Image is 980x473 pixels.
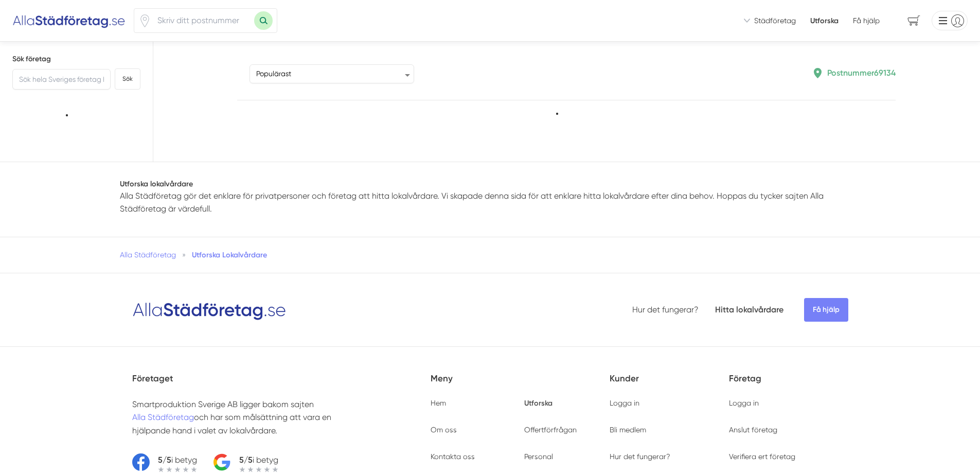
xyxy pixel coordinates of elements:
span: » [182,250,186,260]
span: navigation-cart [900,12,928,30]
a: Om oss [431,426,457,434]
a: Hitta lokalvårdare [715,305,783,314]
a: Personal [524,452,553,461]
button: Sök [115,68,140,90]
a: Verifiera ert företag [729,452,795,461]
a: Utforska [810,15,839,26]
h5: Sök företag [12,54,140,64]
p: i betyg [239,453,278,466]
a: Kontakta oss [431,452,475,461]
a: Logga in [729,399,759,407]
input: Sök hela Sveriges företag här... [12,69,111,90]
h5: Företag [729,372,848,398]
h5: Kunder [610,372,729,398]
a: Alla Städföretag [132,412,194,422]
a: Utforska Lokalvårdare [192,250,267,259]
span: Klicka för att använda din position. [138,14,151,27]
a: Bli medlem [610,426,646,434]
a: Utforska [524,398,553,408]
button: Sök med postnummer [254,11,273,30]
span: Få hjälp [804,298,848,322]
input: Skriv ditt postnummer [151,9,254,32]
a: Logga in [610,399,639,407]
a: Hur det fungerar? [610,452,670,461]
strong: 5/5 [158,455,171,465]
a: Hem [431,399,446,407]
a: Anslut företag [729,426,777,434]
p: Smartproduktion Sverige AB ligger bakom sajten och har som målsättning att vara en hjälpande hand... [132,398,363,437]
img: Logotyp Alla Städföretag [132,299,287,321]
h1: Utforska lokalvårdare [120,179,861,189]
h5: Företaget [132,372,431,398]
a: 5/5i betyg [213,453,278,472]
span: Städföretag [754,15,796,26]
p: Alla Städföretag gör det enklare för privatpersoner och företag att hitta lokalvårdare. Vi skapad... [120,189,861,216]
a: Alla Städföretag [120,251,176,259]
h5: Meny [431,372,610,398]
svg: Pin / Karta [138,14,151,27]
a: Hur det fungerar? [632,305,699,314]
a: 5/5i betyg [132,453,197,472]
p: Postnummer 69134 [827,66,896,79]
span: Få hjälp [853,15,880,26]
nav: Breadcrumb [120,250,861,260]
a: Offertförfrågan [524,426,577,434]
img: Alla Städföretag [12,12,126,29]
strong: 5/5 [239,455,253,465]
p: i betyg [158,453,197,466]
